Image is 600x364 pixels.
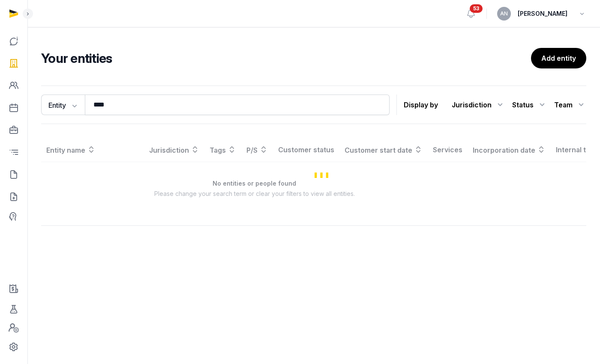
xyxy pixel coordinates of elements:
a: Add entity [531,48,586,68]
button: Entity [41,95,85,115]
button: AN [497,7,511,21]
span: AN [500,11,508,16]
div: Status [512,98,547,112]
h2: Your entities [41,50,531,66]
span: 53 [470,4,483,13]
span: [PERSON_NAME] [518,9,567,19]
p: Display by [404,98,438,112]
div: Jurisdiction [452,98,505,112]
div: Team [554,98,586,112]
